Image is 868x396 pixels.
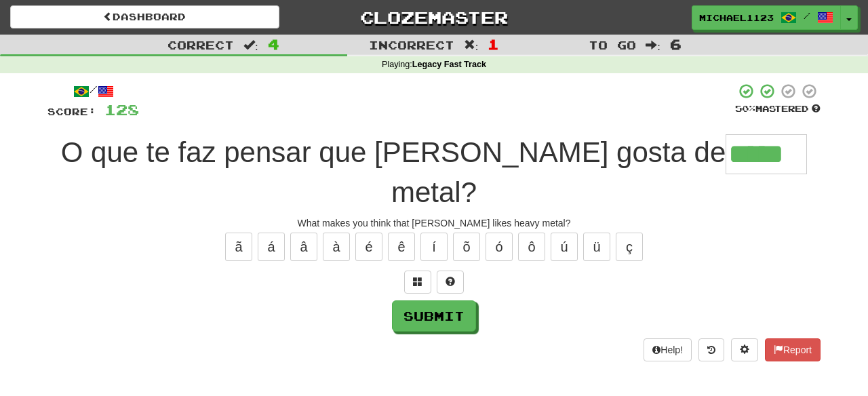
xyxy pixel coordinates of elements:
span: : [646,39,660,51]
button: é [355,233,382,261]
button: Submit [392,300,476,332]
span: : [243,39,258,51]
span: 50 % [735,103,755,114]
a: Clozemaster [300,5,569,29]
button: Round history (alt+y) [698,338,724,361]
button: â [290,233,317,261]
button: Report [765,338,821,361]
button: Single letter hint - you only get 1 per sentence and score half the points! alt+h [437,271,464,294]
button: ó [486,233,513,261]
span: O que te faz pensar que [PERSON_NAME] gosta de [61,136,726,168]
button: õ [453,233,480,261]
span: metal? [391,176,477,208]
button: á [258,233,285,261]
span: To go [589,38,636,52]
span: : [464,39,479,51]
button: ú [551,233,578,261]
div: / [47,83,139,100]
a: Dashboard [10,5,279,28]
strong: Legacy Fast Track [412,60,486,69]
button: í [420,233,448,261]
div: Mastered [735,103,821,115]
a: michael1123 / [692,5,841,30]
button: ç [616,233,643,261]
button: ê [388,233,415,261]
button: ü [583,233,610,261]
div: What makes you think that [PERSON_NAME] likes heavy metal? [47,216,821,230]
span: / [804,11,810,20]
button: ô [518,233,545,261]
button: Help! [644,338,692,361]
span: Incorrect [369,38,454,52]
button: Switch sentence to multiple choice alt+p [404,271,431,294]
span: Score: [47,106,96,117]
span: 128 [104,101,139,118]
span: Correct [167,38,234,52]
span: 6 [670,36,682,52]
span: 4 [268,36,279,52]
button: à [323,233,350,261]
span: 1 [488,36,499,52]
span: michael1123 [699,12,774,24]
button: ã [225,233,252,261]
